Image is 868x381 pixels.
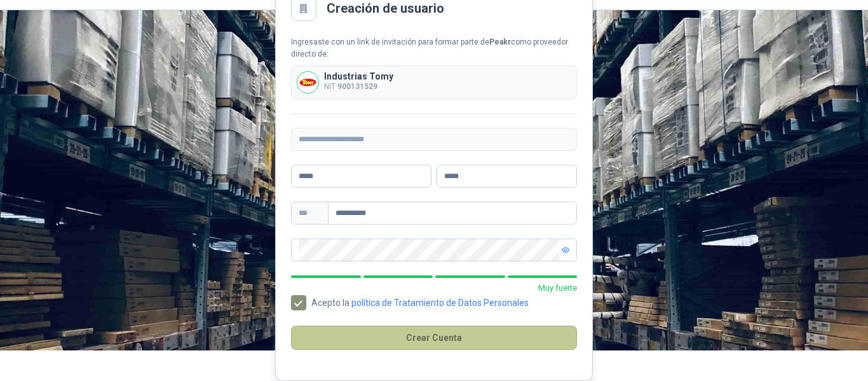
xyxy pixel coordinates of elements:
p: Industrias Tomy [324,72,393,81]
p: NIT [324,81,393,93]
div: Ingresaste con un link de invitación para formar parte de como proveedor directo de: [291,36,577,60]
b: 900131529 [337,82,377,91]
p: Muy fuerte [291,282,577,294]
b: Peakr [489,38,511,46]
a: política de Tratamiento de Datos Personales [351,298,529,308]
img: Company Logo [297,72,318,93]
button: Crear Cuenta [291,326,577,350]
span: eye [562,246,569,254]
span: Acepto la [306,298,534,307]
